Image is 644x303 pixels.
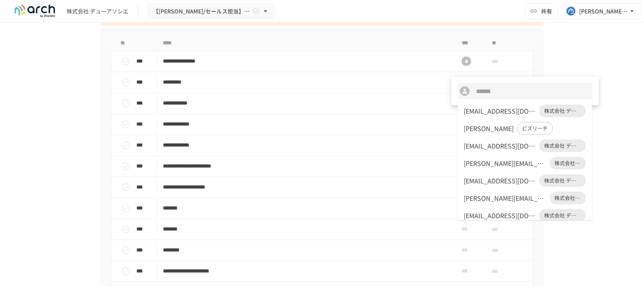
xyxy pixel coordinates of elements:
div: [EMAIL_ADDRESS][DOMAIN_NAME] [464,106,536,116]
div: [PERSON_NAME][EMAIL_ADDRESS][DOMAIN_NAME] [464,158,547,168]
div: [PERSON_NAME][EMAIL_ADDRESS][DOMAIN_NAME] [464,193,547,203]
span: ビズリーチ [518,124,553,132]
div: [PERSON_NAME] [464,124,514,133]
span: 株式会社 デューアソシエ [539,177,586,185]
div: [EMAIL_ADDRESS][DOMAIN_NAME] [464,211,536,220]
div: [EMAIL_ADDRESS][DOMAIN_NAME] [464,141,536,151]
span: 株式会社 デューアソシエ [539,142,586,150]
span: 株式会社 デューアソシエ [550,159,586,167]
span: 株式会社 デューアソシエ [539,107,586,115]
span: 株式会社 デューアソシエ [539,212,586,219]
span: 株式会社 デューアソシエ [550,194,586,202]
div: [EMAIL_ADDRESS][DOMAIN_NAME] [464,176,536,185]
